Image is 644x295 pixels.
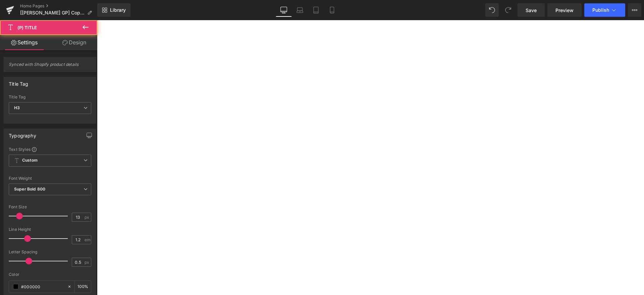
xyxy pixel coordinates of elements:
a: Design [50,35,99,50]
button: More [628,3,641,17]
span: px [85,260,90,264]
b: H3 [14,105,20,110]
span: [[PERSON_NAME] GP] Copy of [[PERSON_NAME] - GPs] HOME PAGE 2025 [20,10,85,15]
a: Desktop [276,3,292,17]
button: Redo [501,3,515,17]
span: Library [110,7,126,13]
div: Typography [9,129,36,138]
span: px [85,215,90,219]
span: Preview [555,7,574,14]
div: Title Tag [9,77,29,87]
span: em [85,238,90,242]
a: Home Pages [20,3,97,9]
div: Font Size [9,205,91,209]
a: Preview [547,3,582,17]
div: Text Styles [9,146,91,152]
div: % [75,281,91,293]
a: New Library [97,3,130,17]
div: Color [9,272,91,277]
span: Synced with Shopify product details [9,62,91,72]
div: Letter Spacing [9,250,91,254]
span: Save [526,7,537,14]
input: Color [21,283,64,290]
div: Font Weight [9,176,91,181]
b: Custom [22,158,38,163]
a: Laptop [292,3,308,17]
span: (P) Title [17,25,37,30]
b: Super Bold 800 [14,186,45,192]
button: Undo [485,3,499,17]
div: Title Tag [9,95,91,99]
button: Publish [584,3,625,17]
a: Mobile [324,3,340,17]
span: Publish [592,7,609,13]
div: Line Height [9,227,91,232]
a: Tablet [308,3,324,17]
